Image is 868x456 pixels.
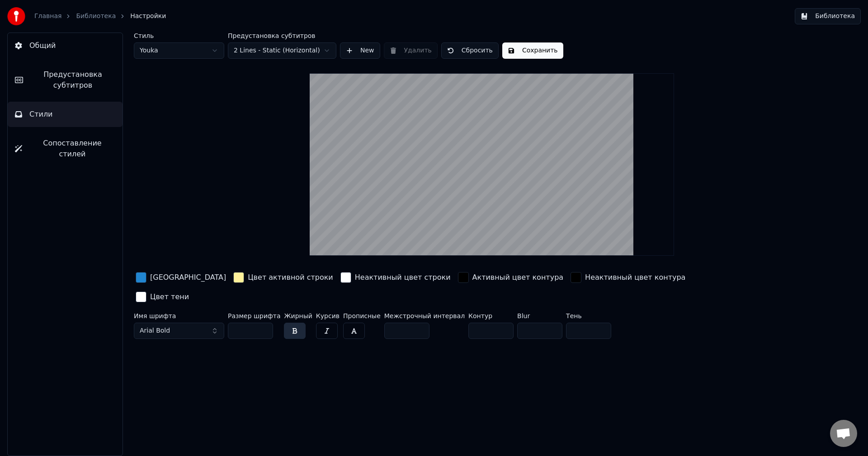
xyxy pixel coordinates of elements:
[343,313,381,319] label: Прописные
[29,109,53,120] span: Стили
[34,12,61,21] a: Главная
[228,33,336,39] label: Предустановка субтитров
[340,42,380,59] button: New
[140,326,170,335] span: Arial Bold
[231,270,335,285] button: Цвет активной строки
[134,313,224,319] label: Имя шрифта
[355,272,451,283] div: Неактивный цвет строки
[29,40,56,51] span: Общий
[134,33,224,39] label: Стиль
[569,270,687,285] button: Неактивный цвет контура
[150,272,226,283] div: [GEOGRAPHIC_DATA]
[502,42,563,59] button: Сохранить
[8,131,123,167] button: Сопоставление стилей
[29,138,115,160] span: Сопоставление стилей
[456,270,566,285] button: Активный цвет контура
[8,62,123,98] button: Предустановка субтитров
[468,313,514,319] label: Контур
[134,290,191,304] button: Цвет тени
[7,7,25,25] img: youka
[441,42,499,59] button: Сбросить
[472,272,564,283] div: Активный цвет контура
[566,313,611,319] label: Тень
[8,102,123,127] button: Стили
[76,12,116,21] a: Библиотека
[228,313,280,319] label: Размер шрифта
[585,272,685,283] div: Неактивный цвет контура
[830,420,857,447] a: Открытый чат
[284,313,312,319] label: Жирный
[339,270,453,285] button: Неактивный цвет строки
[795,8,861,24] button: Библиотека
[517,313,562,319] label: Blur
[384,313,465,319] label: Межстрочный интервал
[34,12,166,21] nav: breadcrumb
[130,12,166,21] span: Настройки
[248,272,333,283] div: Цвет активной строки
[150,291,189,302] div: Цвет тени
[134,270,228,285] button: [GEOGRAPHIC_DATA]
[316,313,340,319] label: Курсив
[30,69,115,91] span: Предустановка субтитров
[8,33,123,58] button: Общий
